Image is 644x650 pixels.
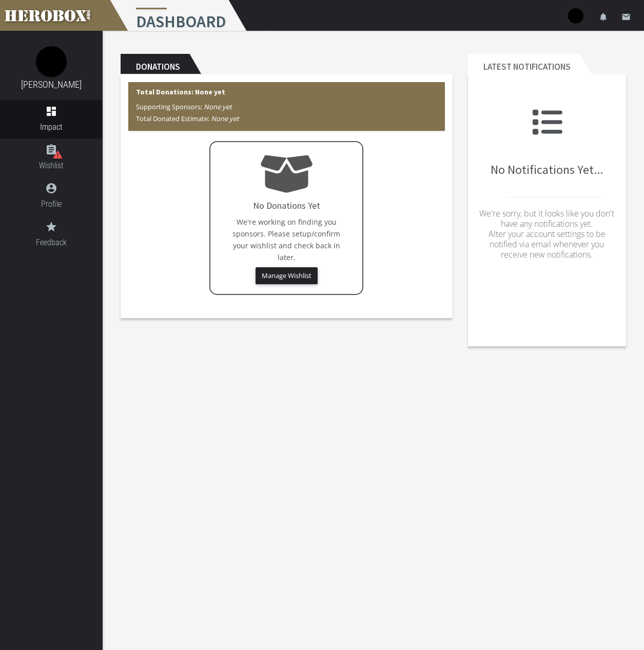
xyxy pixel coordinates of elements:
[489,228,606,260] span: Alter your account settings to be notified via email whenever you receive new notifications.
[599,12,608,22] i: notifications
[136,87,225,96] b: Total Donations: None yet
[136,102,232,111] span: Supporting Sponsors:
[253,201,320,211] h4: No Donations Yet
[568,8,583,24] img: user-image
[121,54,189,74] h2: Donations
[476,82,618,292] div: No Notifications Yet...
[136,114,239,123] span: Total Donated Estimate:
[204,102,232,111] i: None yet
[221,216,352,263] p: We're working on finding you sponsors. Please setup/confirm your wishlist and check back in later.
[621,12,631,22] i: email
[128,82,445,131] div: Total Donations: None yet
[468,54,580,74] h2: Latest Notifications
[21,79,82,90] a: [PERSON_NAME]
[36,46,67,77] img: image
[479,208,614,229] span: We're sorry, but it looks like you don't have any notifications yet.
[476,107,618,176] h2: No Notifications Yet...
[256,267,318,284] button: Manage Wishlist
[45,105,57,117] i: dashboard
[211,114,239,123] i: None yet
